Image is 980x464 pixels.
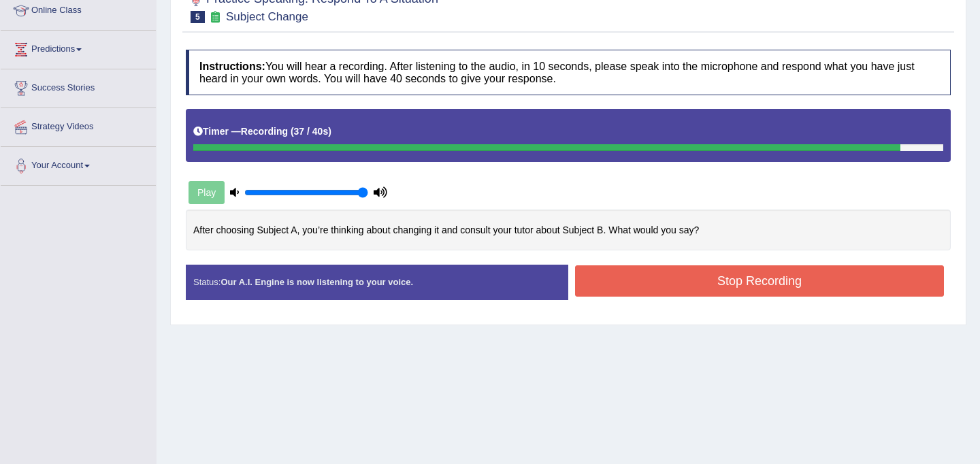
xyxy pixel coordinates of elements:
b: ) [328,126,331,137]
b: Recording [241,126,288,137]
b: ( [291,126,294,137]
small: Subject Change [226,10,308,23]
div: Status: [186,265,568,299]
small: Exam occurring question [208,11,223,24]
a: Predictions [1,31,156,65]
span: 5 [191,11,205,23]
h5: Timer — [193,127,331,137]
div: After choosing Subject A, you’re thinking about changing it and consult your tutor about Subject ... [186,210,951,251]
b: Instructions: [199,61,265,72]
button: Stop Recording [575,265,944,297]
a: Strategy Videos [1,108,156,142]
a: Your Account [1,147,156,181]
h4: You will hear a recording. After listening to the audio, in 10 seconds, please speak into the mic... [186,50,951,95]
b: 37 / 40s [294,126,329,137]
strong: Our A.I. Engine is now listening to your voice. [220,277,413,287]
a: Success Stories [1,69,156,103]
